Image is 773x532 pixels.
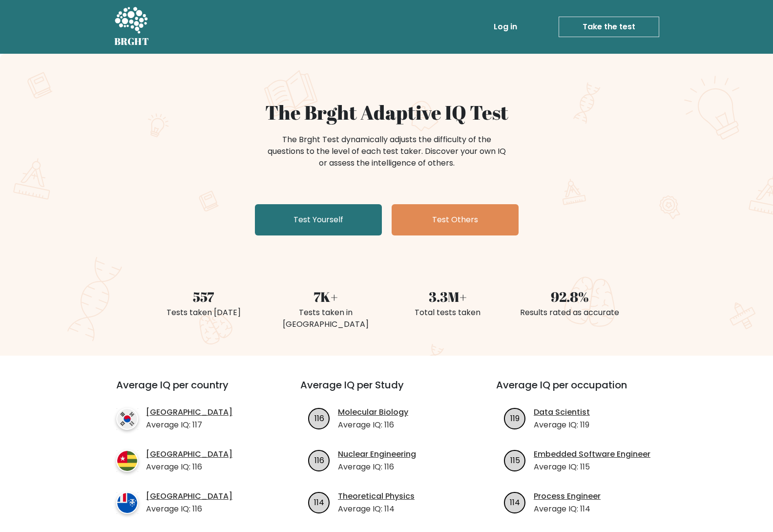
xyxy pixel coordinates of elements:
a: Test Others [392,204,519,235]
p: Average IQ: 117 [146,419,232,431]
p: Average IQ: 116 [338,461,416,473]
a: [GEOGRAPHIC_DATA] [146,448,232,460]
text: 116 [314,412,324,424]
text: 115 [510,454,520,466]
div: 3.3M+ [393,286,503,307]
h3: Average IQ per country [116,379,265,403]
img: country [116,450,138,472]
a: Log in [490,17,521,37]
img: country [116,492,138,514]
div: Tests taken [DATE] [148,307,259,319]
h3: Average IQ per occupation [496,379,669,403]
a: Nuclear Engineering [338,448,416,460]
a: [GEOGRAPHIC_DATA] [146,406,232,418]
a: Take the test [559,17,659,37]
div: 92.8% [515,286,625,307]
div: 7K+ [271,286,381,307]
a: Data Scientist [534,406,590,418]
a: Process Engineer [534,490,601,502]
p: Average IQ: 114 [338,503,415,515]
div: Results rated as accurate [515,307,625,319]
p: Average IQ: 116 [338,419,408,431]
text: 114 [510,496,520,508]
h3: Average IQ per Study [300,379,473,403]
a: Test Yourself [255,204,382,235]
div: The Brght Test dynamically adjusts the difficulty of the questions to the level of each test take... [265,134,509,169]
a: [GEOGRAPHIC_DATA] [146,490,232,502]
p: Average IQ: 114 [534,503,601,515]
text: 116 [314,454,324,466]
a: Theoretical Physics [338,490,415,502]
img: country [116,408,138,430]
p: Average IQ: 119 [534,419,590,431]
div: Total tests taken [393,307,503,319]
a: Embedded Software Engineer [534,448,650,460]
h5: BRGHT [114,36,149,47]
a: Molecular Biology [338,406,408,418]
text: 114 [314,496,324,508]
p: Average IQ: 115 [534,461,650,473]
p: Average IQ: 116 [146,461,232,473]
div: 557 [148,286,259,307]
div: Tests taken in [GEOGRAPHIC_DATA] [271,307,381,330]
text: 119 [510,412,520,424]
h1: The Brght Adaptive IQ Test [148,101,625,124]
p: Average IQ: 116 [146,503,232,515]
a: BRGHT [114,4,149,50]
